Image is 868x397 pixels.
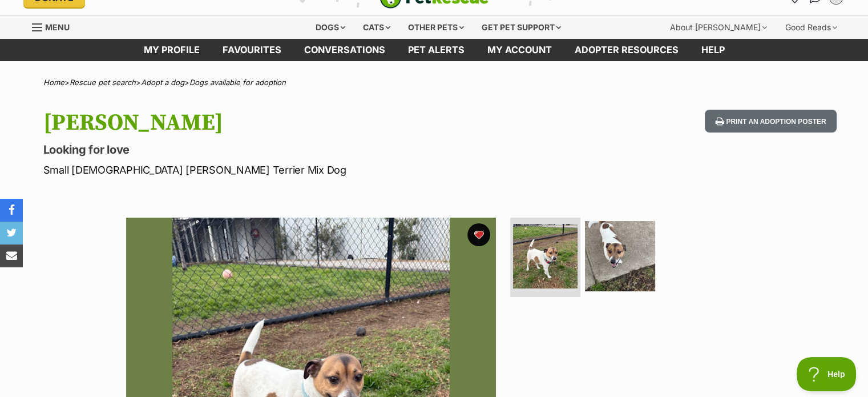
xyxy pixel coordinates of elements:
a: Home [43,78,64,87]
button: Print an adoption poster [705,110,836,133]
div: About [PERSON_NAME] [662,16,775,39]
span: Menu [45,22,70,32]
a: Rescue pet search [70,78,136,87]
div: Cats [355,16,398,39]
div: Get pet support [474,16,569,39]
button: favourite [467,223,490,246]
a: My account [476,39,563,61]
a: Favourites [211,39,293,61]
h1: [PERSON_NAME] [43,110,526,136]
p: Small [DEMOGRAPHIC_DATA] [PERSON_NAME] Terrier Mix Dog [43,162,526,178]
a: Pet alerts [397,39,476,61]
img: Photo of Jackie Chan [585,221,655,291]
a: Adopt a dog [141,78,184,87]
p: Looking for love [43,142,526,158]
div: Other pets [400,16,472,39]
a: Dogs available for adoption [189,78,286,87]
div: Dogs [308,16,353,39]
div: > > > [15,78,854,87]
div: LEARN MORE [70,105,120,115]
a: Menu [32,16,78,37]
a: conversations [293,39,397,61]
a: My profile [132,39,211,61]
img: Photo of Jackie Chan [513,224,578,288]
iframe: Help Scout Beacon - Open [797,357,857,391]
a: Help [690,39,736,61]
div: Good Reads [777,16,845,39]
a: Adopter resources [563,39,690,61]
